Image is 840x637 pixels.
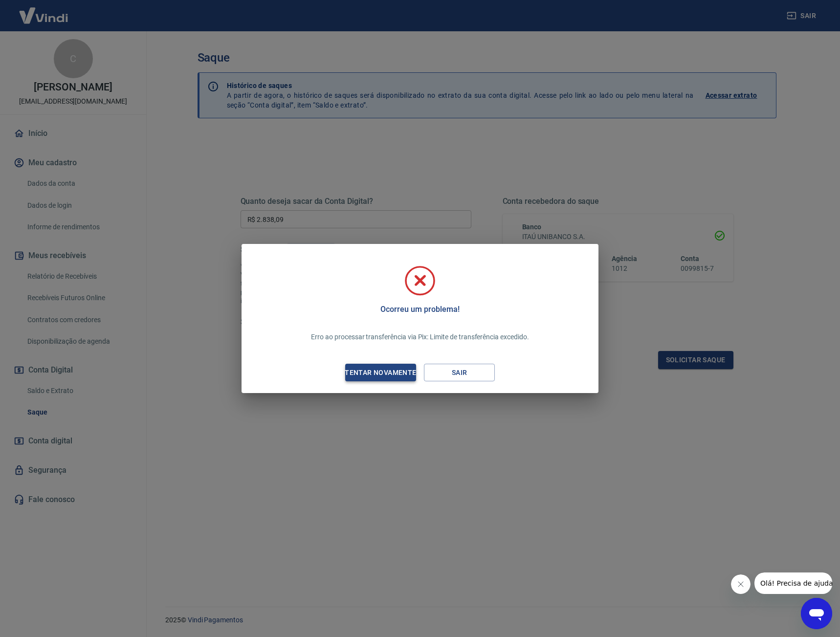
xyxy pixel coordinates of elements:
button: Sair [424,364,495,382]
div: Tentar novamente [333,367,428,379]
iframe: Botão para abrir a janela de mensagens [801,598,832,629]
span: Olá! Precisa de ajuda? [6,7,82,15]
button: Tentar novamente [345,364,416,382]
iframe: Mensagem da empresa [754,572,832,594]
iframe: Fechar mensagem [731,574,751,594]
p: Erro ao processar transferência via Pix: Limite de transferência excedido. [311,332,529,342]
h5: Ocorreu um problema! [380,305,459,314]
